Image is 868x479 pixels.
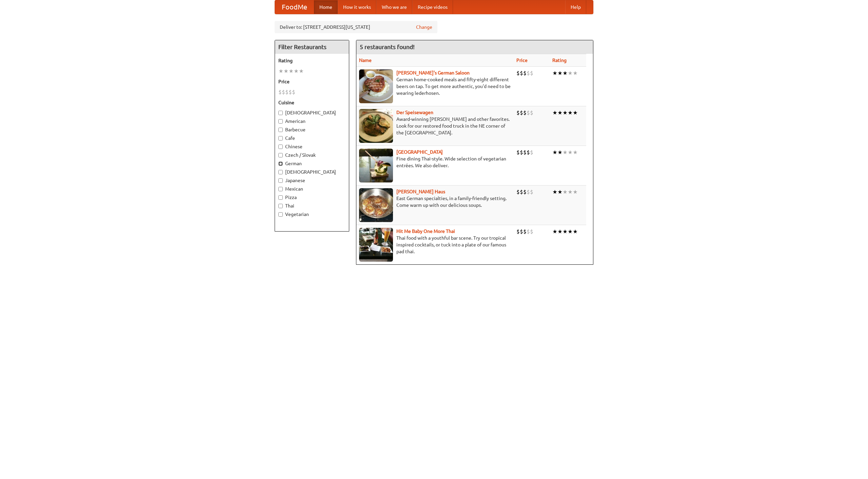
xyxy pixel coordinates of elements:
p: German home-cooked meals and fifty-eight different beers on tap. To get more authentic, you'd nee... [359,76,511,96]
input: German [278,161,283,166]
p: Thai food with a youthful bar scene. Try our tropical inspired cocktails, or tuck into a plate of... [359,235,511,255]
li: $ [530,109,533,116]
li: $ [523,69,527,77]
li: ★ [563,228,568,235]
a: Home [314,0,338,14]
li: ★ [573,188,578,196]
li: $ [530,188,533,196]
p: Fine dining Thai-style. Wide selection of vegetarian entrées. We also deliver. [359,155,511,169]
input: [DEMOGRAPHIC_DATA] [278,170,283,174]
h5: Price [278,78,346,85]
li: ★ [563,188,568,196]
input: Mexican [278,187,283,191]
input: Cafe [278,136,283,140]
li: $ [520,109,523,116]
li: $ [523,228,527,235]
label: Japanese [278,177,346,184]
li: $ [523,188,527,196]
label: Cafe [278,135,346,141]
input: Pizza [278,195,283,200]
li: $ [523,109,527,116]
h5: Cuisine [278,99,346,106]
li: ★ [568,109,573,116]
img: satay.jpg [359,149,393,182]
p: East German specialties, in a family-friendly setting. Come warm up with our delicious soups. [359,195,511,209]
h4: Filter Restaurants [275,40,349,54]
li: ★ [563,69,568,77]
label: American [278,118,346,125]
li: ★ [568,228,573,235]
li: $ [523,149,527,156]
input: Thai [278,204,283,208]
li: $ [520,188,523,196]
img: babythai.jpg [359,228,393,262]
li: $ [530,69,533,77]
li: ★ [573,149,578,156]
li: ★ [568,188,573,196]
img: kohlhaus.jpg [359,188,393,222]
li: ★ [557,228,563,235]
li: ★ [552,228,557,235]
li: $ [527,188,530,196]
label: Vegetarian [278,211,346,218]
img: esthers.jpg [359,69,393,103]
li: $ [285,88,289,96]
a: Price [516,58,528,63]
li: ★ [552,188,557,196]
li: ★ [573,69,578,77]
li: $ [527,149,530,156]
li: ★ [568,69,573,77]
li: ★ [552,109,557,116]
li: $ [520,228,523,235]
li: ★ [573,228,578,235]
input: Chinese [278,145,283,149]
a: Recipe videos [412,0,453,14]
li: $ [527,109,530,116]
a: [GEOGRAPHIC_DATA] [396,149,443,155]
a: Who we are [376,0,412,14]
li: $ [527,69,530,77]
label: Pizza [278,194,346,201]
li: ★ [568,149,573,156]
li: $ [516,188,520,196]
label: Mexican [278,186,346,192]
ng-pluralize: 5 restaurants found! [360,44,415,50]
li: $ [530,228,533,235]
li: $ [278,88,282,96]
a: Rating [552,58,567,63]
a: Hit Me Baby One More Thai [396,228,455,234]
a: Change [416,24,432,30]
input: [DEMOGRAPHIC_DATA] [278,111,283,115]
input: Czech / Slovak [278,153,283,157]
li: ★ [557,149,563,156]
a: Name [359,58,372,63]
a: FoodMe [275,0,314,14]
li: $ [516,228,520,235]
a: How it works [338,0,376,14]
li: ★ [557,69,563,77]
li: ★ [552,149,557,156]
label: [DEMOGRAPHIC_DATA] [278,109,346,116]
li: $ [289,88,292,96]
li: ★ [299,67,304,75]
li: $ [516,149,520,156]
li: $ [282,88,285,96]
li: ★ [557,188,563,196]
li: $ [516,69,520,77]
label: Chinese [278,143,346,150]
input: Vegetarian [278,212,283,217]
a: [PERSON_NAME]'s German Saloon [396,70,470,75]
li: ★ [557,109,563,116]
div: Deliver to: [STREET_ADDRESS][US_STATE] [275,21,437,33]
a: Help [565,0,586,14]
input: Japanese [278,178,283,183]
li: ★ [283,67,289,75]
a: [PERSON_NAME] Haus [396,189,445,194]
li: $ [292,88,295,96]
li: ★ [563,149,568,156]
input: American [278,119,283,124]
